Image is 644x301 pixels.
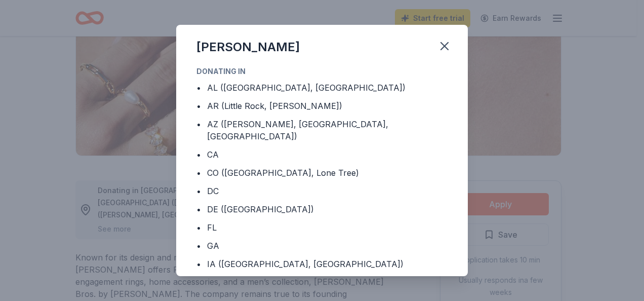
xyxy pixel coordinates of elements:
div: • [196,148,201,161]
div: CA [207,148,219,161]
div: • [196,118,201,130]
div: Donating in [196,65,448,78]
div: • [196,258,201,270]
div: [PERSON_NAME] [196,39,300,55]
div: • [196,82,201,94]
div: • [196,100,201,112]
div: • [196,221,201,234]
div: FL [207,221,217,234]
div: CO ([GEOGRAPHIC_DATA], Lone Tree) [207,167,359,179]
div: • [196,185,201,197]
div: IA ([GEOGRAPHIC_DATA], [GEOGRAPHIC_DATA]) [207,258,404,270]
div: AL ([GEOGRAPHIC_DATA], [GEOGRAPHIC_DATA]) [207,82,406,94]
div: DC [207,185,219,197]
div: • [196,240,201,252]
div: • [196,203,201,215]
div: GA [207,240,219,252]
div: AZ ([PERSON_NAME], [GEOGRAPHIC_DATA], [GEOGRAPHIC_DATA]) [207,118,448,142]
div: • [196,167,201,179]
div: DE ([GEOGRAPHIC_DATA]) [207,203,314,215]
div: AR (Little Rock, [PERSON_NAME]) [207,100,342,112]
